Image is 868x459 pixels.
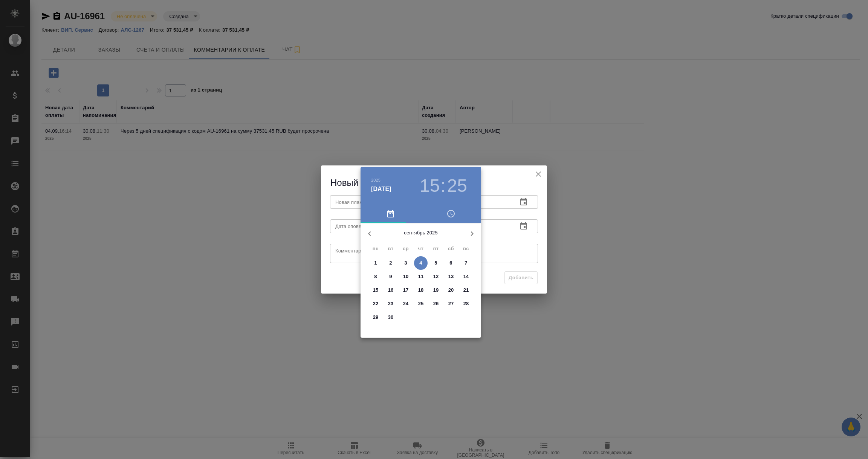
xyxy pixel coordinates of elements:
[384,297,397,311] button: 23
[429,245,443,252] span: пт
[420,175,440,196] button: 15
[463,300,469,308] p: 28
[440,175,445,196] h3: :
[429,256,443,270] button: 5
[433,300,439,308] p: 26
[371,185,391,194] button: [DATE]
[384,270,397,283] button: 9
[399,256,413,270] button: 3
[459,256,473,270] button: 7
[399,283,413,297] button: 17
[444,283,458,297] button: 20
[418,286,424,294] p: 18
[403,273,409,280] p: 10
[374,259,377,267] p: 1
[403,286,409,294] p: 17
[384,311,397,324] button: 30
[429,297,443,311] button: 26
[403,300,409,308] p: 24
[399,270,413,283] button: 10
[449,259,452,267] p: 6
[373,286,379,294] p: 15
[399,245,413,252] span: ср
[444,270,458,283] button: 13
[414,270,428,283] button: 11
[414,297,428,311] button: 25
[371,178,381,182] button: 2025
[414,283,428,297] button: 18
[404,259,407,267] p: 3
[373,300,379,308] p: 22
[369,256,382,270] button: 1
[384,245,397,252] span: вт
[389,259,392,267] p: 2
[463,286,469,294] p: 21
[369,311,382,324] button: 29
[419,259,422,267] p: 4
[433,286,439,294] p: 19
[433,273,439,280] p: 12
[459,270,473,283] button: 14
[369,245,382,252] span: пн
[384,283,397,297] button: 16
[459,297,473,311] button: 28
[388,314,394,321] p: 30
[388,300,394,308] p: 23
[459,283,473,297] button: 21
[418,300,424,308] p: 25
[465,259,467,267] p: 7
[384,256,397,270] button: 2
[399,297,413,311] button: 24
[373,314,379,321] p: 29
[369,283,382,297] button: 15
[369,270,382,283] button: 8
[429,283,443,297] button: 19
[388,286,394,294] p: 16
[448,300,454,308] p: 27
[434,259,437,267] p: 5
[444,245,458,252] span: сб
[429,270,443,283] button: 12
[444,256,458,270] button: 6
[459,245,473,252] span: вс
[369,297,382,311] button: 22
[448,286,454,294] p: 20
[448,273,454,280] p: 13
[444,297,458,311] button: 27
[379,229,463,237] p: сентябрь 2025
[463,273,469,280] p: 14
[414,256,428,270] button: 4
[447,175,467,196] button: 25
[418,273,424,280] p: 11
[374,273,377,280] p: 8
[389,273,392,280] p: 9
[414,245,428,252] span: чт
